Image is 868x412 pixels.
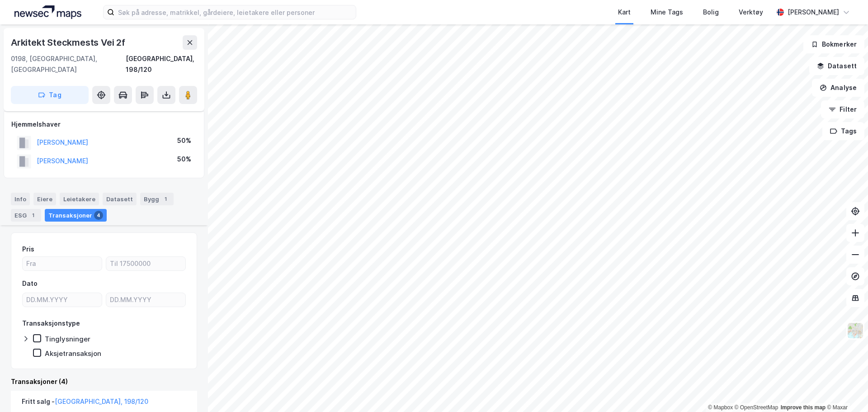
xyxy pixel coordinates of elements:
[22,318,80,329] div: Transaksjonstype
[11,86,89,104] button: Tag
[177,135,191,146] div: 50%
[23,293,102,307] input: DD.MM.YYYY
[60,193,99,205] div: Leietakere
[103,193,137,205] div: Datasett
[823,369,868,412] iframe: Chat Widget
[45,335,90,343] div: Tinglysninger
[739,7,763,18] div: Verktøy
[23,257,102,270] input: Fra
[809,57,864,75] button: Datasett
[28,211,38,220] div: 1
[788,7,839,18] div: [PERSON_NAME]
[708,404,733,411] a: Mapbox
[618,7,631,18] div: Kart
[803,35,864,53] button: Bokmerker
[33,193,56,205] div: Eiere
[703,7,719,18] div: Bolig
[11,209,41,222] div: ESG
[114,5,356,19] input: Søk på adresse, matrikkel, gårdeiere, leietakere eller personer
[45,209,107,222] div: Transaksjoner
[11,193,30,205] div: Info
[821,100,864,118] button: Filter
[735,404,778,411] a: OpenStreetMap
[22,278,38,289] div: Dato
[106,257,185,270] input: Til 17500000
[822,122,864,140] button: Tags
[177,154,191,165] div: 50%
[847,322,864,339] img: Z
[55,398,148,405] a: [GEOGRAPHIC_DATA], 198/120
[14,5,81,19] img: logo.a4113a55bc3d86da70a041830d287a7e.svg
[11,119,197,130] div: Hjemmelshaver
[11,35,127,50] div: Arkitekt Steckmests Vei 2f
[651,7,683,18] div: Mine Tags
[812,79,864,97] button: Analyse
[161,194,170,204] div: 1
[11,376,197,387] div: Transaksjoner (4)
[22,396,148,411] div: Fritt salg -
[126,53,197,75] div: [GEOGRAPHIC_DATA], 198/120
[781,404,826,411] a: Improve this map
[106,293,185,307] input: DD.MM.YYYY
[11,53,126,75] div: 0198, [GEOGRAPHIC_DATA], [GEOGRAPHIC_DATA]
[22,244,34,255] div: Pris
[45,349,101,358] div: Aksjetransaksjon
[94,211,103,220] div: 4
[140,193,174,205] div: Bygg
